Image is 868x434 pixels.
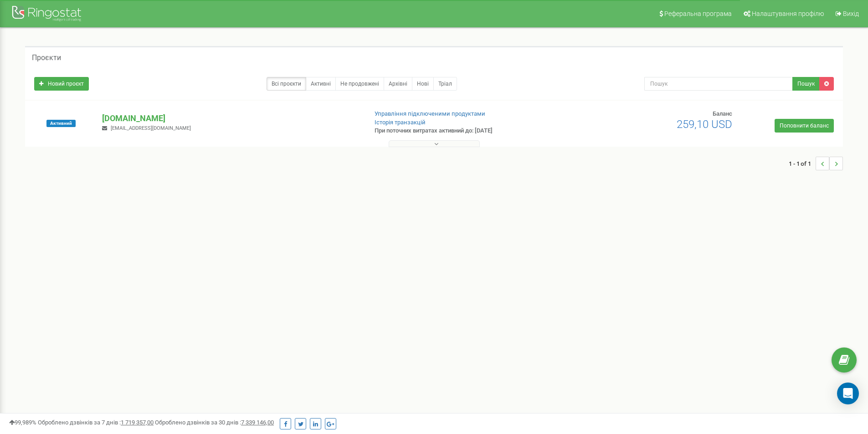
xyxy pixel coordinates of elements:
h5: Проєкти [32,54,61,62]
a: Не продовжені [335,77,384,91]
div: Open Intercom Messenger [837,383,859,404]
a: Новий проєкт [34,77,89,91]
span: [EMAIL_ADDRESS][DOMAIN_NAME] [111,125,191,131]
span: Активний [46,120,76,127]
u: 1 719 357,00 [121,419,154,426]
nav: ... [789,148,843,179]
input: Пошук [644,77,793,91]
span: Оброблено дзвінків за 30 днів : [155,419,274,426]
span: Налаштування профілю [752,10,824,17]
span: Реферальна програма [664,10,732,17]
button: Пошук [792,77,820,91]
a: Тріал [433,77,457,91]
p: При поточних витратах активний до: [DATE] [375,127,564,135]
span: 1 - 1 of 1 [789,157,816,170]
a: Архівні [384,77,412,91]
a: Історія транзакцій [375,119,426,126]
span: Баланс [713,110,732,117]
span: 99,989% [9,419,36,426]
span: Оброблено дзвінків за 7 днів : [38,419,154,426]
a: Управління підключеними продуктами [375,110,485,117]
u: 7 339 146,00 [241,419,274,426]
a: Поповнити баланс [775,119,834,133]
span: Вихід [843,10,859,17]
a: Нові [412,77,434,91]
span: 259,10 USD [677,118,732,131]
a: Активні [306,77,336,91]
p: [DOMAIN_NAME] [102,112,360,124]
a: Всі проєкти [267,77,306,91]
